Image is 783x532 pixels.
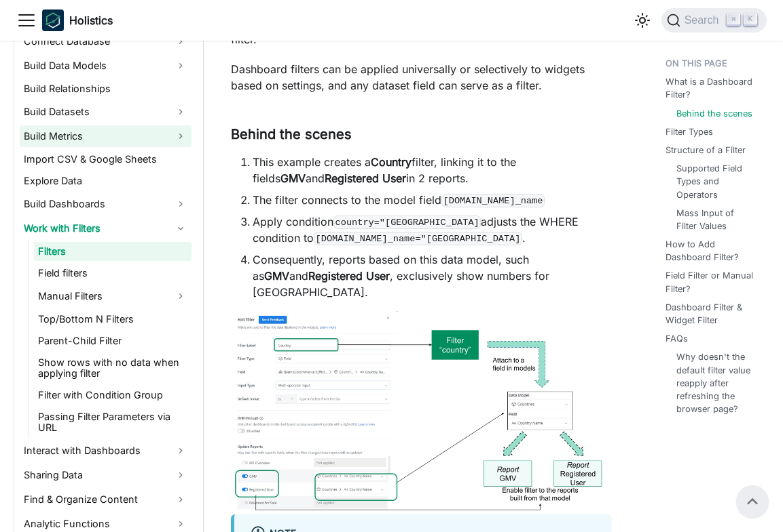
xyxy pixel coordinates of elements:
[253,154,611,186] li: This example creates a filter, linking it to the fields and in 2 reports.
[253,251,611,300] li: Consequently, reports based on this data model, such as and , exclusively show numbers for [GEOGR...
[666,238,761,264] a: How to Add Dashboard Filter?
[325,171,406,185] strong: Registered User
[20,150,192,169] a: Import CSV & Google Sheets
[42,9,64,31] img: Holistics
[441,194,545,207] code: [DOMAIN_NAME]_name
[666,75,761,101] a: What is a Dashboard Filter?
[666,144,746,157] a: Structure of a Filter
[676,350,756,415] a: Why doesn't the default filter value reapply after refreshing the browser page?
[20,193,192,215] a: Build Dashboards
[69,12,113,28] b: Holistics
[680,14,727,26] span: Search
[20,171,192,190] a: Explore Data
[20,440,192,462] a: Interact with Dashboards
[264,269,289,283] strong: GMV
[20,218,192,239] a: Work with Filters
[20,101,192,123] a: Build Datasets
[666,269,761,295] a: Field Filter or Manual Filter?
[280,171,306,185] strong: GMV
[727,14,740,26] kbd: ⌘
[676,162,756,201] a: Supported Field Types and Operators
[736,485,769,518] button: Scroll back to top
[20,55,192,77] a: Build Data Models
[20,464,192,486] a: Sharing Data
[34,407,192,437] a: Passing Filter Parameters via URL
[231,61,611,94] p: Dashboard filters can be applied universally or selectively to widgets based on settings, and any...
[20,30,192,52] a: Connect Database
[34,242,192,261] a: Filters
[34,310,192,329] a: Top/Bottom N Filters
[666,125,713,138] a: Filter Types
[42,9,113,31] a: HolisticsHolistics
[676,107,752,120] a: Behind the scenes
[676,207,756,232] a: Mass Input of Filter Values
[20,125,192,147] a: Build Metrics
[632,9,653,31] button: Switch between dark and light mode (currently light mode)
[314,232,522,245] code: [DOMAIN_NAME]_name="[GEOGRAPHIC_DATA]
[744,14,757,26] kbd: K
[666,332,688,345] a: FAQs
[20,489,192,510] a: Find & Organize Content
[34,353,192,383] a: Show rows with no data when applying filter
[34,331,192,350] a: Parent-Child Filter
[333,216,481,229] code: country="[GEOGRAPHIC_DATA]
[231,126,611,143] h3: Behind the scenes
[371,155,412,169] strong: Country
[661,8,767,33] button: Search (Command+K)
[16,10,37,30] button: Toggle navigation bar
[34,264,192,283] a: Field filters
[308,269,390,283] strong: Registered User
[231,311,611,510] img: Filter Example
[34,285,192,307] a: Manual Filters
[253,213,611,246] li: Apply condition adjusts the WHERE condition to .
[666,301,761,327] a: Dashboard Filter & Widget Filter
[20,79,192,98] a: Build Relationships
[34,386,192,405] a: Filter with Condition Group
[253,192,611,208] li: The filter connects to the model field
